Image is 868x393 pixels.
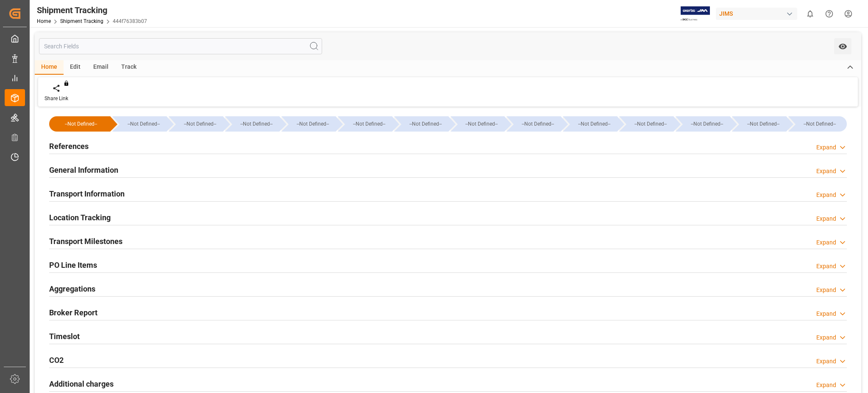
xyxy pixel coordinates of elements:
div: --Not Defined-- [58,116,104,132]
div: Expand [816,286,836,295]
div: --Not Defined-- [788,116,847,132]
h2: References [49,140,89,152]
div: Expand [816,214,836,223]
div: Expand [816,143,836,152]
div: Edit [64,60,87,75]
h2: Broker Report [49,307,97,318]
button: Help Center [820,4,839,23]
h2: Aggregations [49,283,95,295]
div: Expand [816,309,836,318]
div: --Not Defined-- [281,116,336,132]
button: JIMS [716,6,801,22]
div: --Not Defined-- [732,116,786,132]
div: --Not Defined-- [112,116,167,132]
h2: Additional charges [49,378,114,390]
h2: Transport Milestones [49,236,122,247]
h2: CO2 [49,354,64,366]
div: --Not Defined-- [515,116,561,132]
input: Search Fields [39,38,322,54]
div: Expand [816,333,836,342]
div: --Not Defined-- [403,116,448,132]
div: Expand [816,238,836,247]
div: Home [35,60,64,75]
div: Email [87,60,115,75]
div: --Not Defined-- [121,116,167,132]
div: --Not Defined-- [338,116,392,132]
h2: Transport Information [49,188,125,199]
div: JIMS [716,8,797,20]
div: Expand [816,381,836,390]
div: --Not Defined-- [225,116,279,132]
div: --Not Defined-- [628,116,673,132]
a: Shipment Tracking [60,18,103,24]
h2: Location Tracking [49,212,111,223]
h2: Timeslot [49,331,80,342]
div: --Not Defined-- [169,116,223,132]
div: --Not Defined-- [234,116,279,132]
h2: General Information [49,164,118,176]
div: --Not Defined-- [571,116,617,132]
div: --Not Defined-- [684,116,730,132]
div: Expand [816,167,836,176]
button: open menu [834,38,851,54]
button: show 0 new notifications [801,4,820,23]
div: --Not Defined-- [451,116,505,132]
div: --Not Defined-- [290,116,336,132]
div: --Not Defined-- [676,116,730,132]
div: --Not Defined-- [459,116,505,132]
div: --Not Defined-- [563,116,617,132]
img: Exertis%20JAM%20-%20Email%20Logo.jpg_1722504956.jpg [681,6,710,21]
div: --Not Defined-- [506,116,561,132]
div: --Not Defined-- [394,116,448,132]
div: Expand [816,191,836,199]
div: Track [115,60,143,75]
div: --Not Defined-- [797,116,843,132]
div: Expand [816,262,836,271]
div: --Not Defined-- [740,116,786,132]
div: Shipment Tracking [37,4,147,17]
div: --Not Defined-- [619,116,673,132]
div: Expand [816,357,836,366]
a: Home [37,18,51,24]
h2: PO Line Items [49,259,97,271]
div: --Not Defined-- [49,116,110,132]
div: --Not Defined-- [177,116,223,132]
div: --Not Defined-- [346,116,392,132]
